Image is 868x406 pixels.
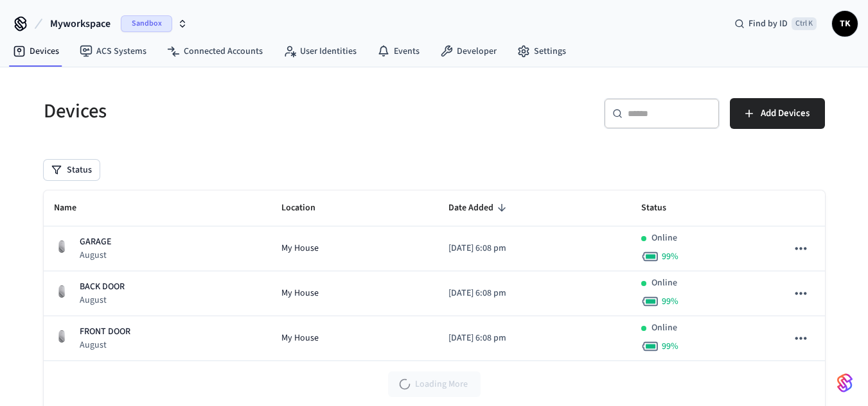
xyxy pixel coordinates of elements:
p: [DATE] 6:08 pm [448,332,621,345]
table: sticky table [44,190,825,361]
button: Status [44,160,100,180]
span: Sandbox [121,15,172,32]
a: ACS Systems [69,40,157,63]
span: 99 % [662,295,678,308]
span: Location [281,198,332,218]
p: [DATE] 6:08 pm [448,287,621,300]
button: TK [832,11,858,37]
p: FRONT DOOR [80,325,130,339]
p: Online [651,321,677,335]
p: [DATE] 6:08 pm [448,242,621,255]
span: Myworkspace [50,16,111,31]
a: Connected Accounts [157,40,273,63]
p: August [80,294,125,307]
a: Devices [3,40,69,63]
button: Add Devices [730,98,825,129]
p: BACK DOOR [80,280,125,294]
span: Find by ID [748,17,788,30]
span: 99 % [662,250,678,263]
span: My House [281,287,319,300]
img: August Wifi Smart Lock 3rd Gen, Silver, Front [54,328,69,344]
p: Online [651,276,677,290]
img: August Wifi Smart Lock 3rd Gen, Silver, Front [54,239,69,254]
p: Online [651,232,677,245]
img: August Wifi Smart Lock 3rd Gen, Silver, Front [54,283,69,299]
img: SeamLogoGradient.69752ec5.svg [837,373,853,393]
a: Settings [507,40,576,63]
p: GARAGE [80,235,111,249]
span: Add Devices [761,105,810,122]
a: User Identities [273,40,367,63]
p: August [80,249,111,262]
span: Date Added [448,198,510,218]
span: Ctrl K [792,17,817,30]
div: Find by IDCtrl K [724,12,827,35]
a: Developer [430,40,507,63]
p: August [80,339,130,351]
span: Status [641,198,683,218]
span: Name [54,198,93,218]
span: TK [833,12,856,35]
span: 99 % [662,340,678,353]
span: My House [281,332,319,345]
h5: Devices [44,98,427,124]
span: My House [281,242,319,255]
a: Events [367,40,430,63]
